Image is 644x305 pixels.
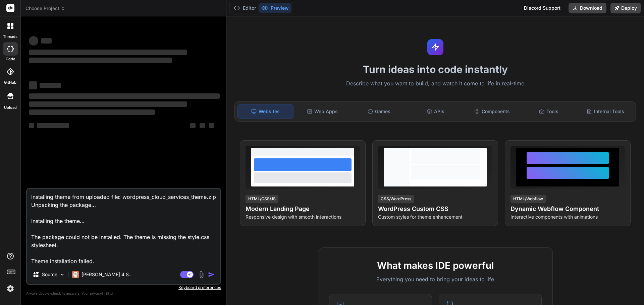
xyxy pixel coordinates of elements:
[37,123,69,128] span: ‌
[29,109,155,115] span: ‌
[5,283,16,294] img: settings
[230,79,640,88] p: Describe what you want to build, and watch it come to life in real-time
[4,80,16,85] label: GitHub
[29,101,187,107] span: ‌
[231,3,259,13] button: Editor
[511,204,625,214] h4: Dynamic Webflow Component
[465,104,520,119] div: Components
[246,214,360,220] p: Responsive design with smooth interactions
[25,5,65,12] span: Choose Project
[246,204,360,214] h4: Modern Landing Page
[378,204,492,214] h4: WordPress Custom CSS
[237,104,293,119] div: Websites
[329,275,542,283] p: Everything you need to bring your ideas to life
[42,271,57,278] p: Source
[90,291,102,295] span: privacy
[29,81,37,89] span: ‌
[209,123,214,128] span: ‌
[29,123,34,128] span: ‌
[511,195,546,203] div: HTML/Webflow
[378,214,492,220] p: Custom styles for theme enhancement
[82,271,131,278] p: [PERSON_NAME] 4 S..
[29,58,172,63] span: ‌
[610,3,641,13] button: Deploy
[26,285,221,290] p: Keyboard preferences
[4,105,17,110] label: Upload
[259,3,291,13] button: Preview
[329,258,542,273] h2: What makes IDE powerful
[190,123,196,128] span: ‌
[378,195,414,203] div: CSS/WordPress
[408,104,463,119] div: APIs
[41,38,52,44] span: ‌
[520,3,565,13] div: Discord Support
[59,272,65,278] img: Pick Models
[352,104,407,119] div: Games
[200,123,205,128] span: ‌
[208,271,215,278] img: icon
[578,104,633,119] div: Internal Tools
[26,290,221,297] p: Always double-check its answers. Your in Bind
[246,195,278,203] div: HTML/CSS/JS
[198,271,205,279] img: attachment
[6,56,15,62] label: code
[521,104,577,119] div: Tools
[29,50,187,55] span: ‌
[40,83,61,88] span: ‌
[29,93,220,99] span: ‌
[569,3,606,13] button: Download
[72,271,79,278] img: Claude 4 Sonnet
[511,214,625,220] p: Interactive components with animations
[27,189,220,265] textarea: Installing theme from uploaded file: wordpress_cloud_services_theme.zip Unpacking the package… In...
[29,36,38,46] span: ‌
[230,63,640,75] h1: Turn ideas into code instantly
[295,104,350,119] div: Web Apps
[3,34,17,40] label: threads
